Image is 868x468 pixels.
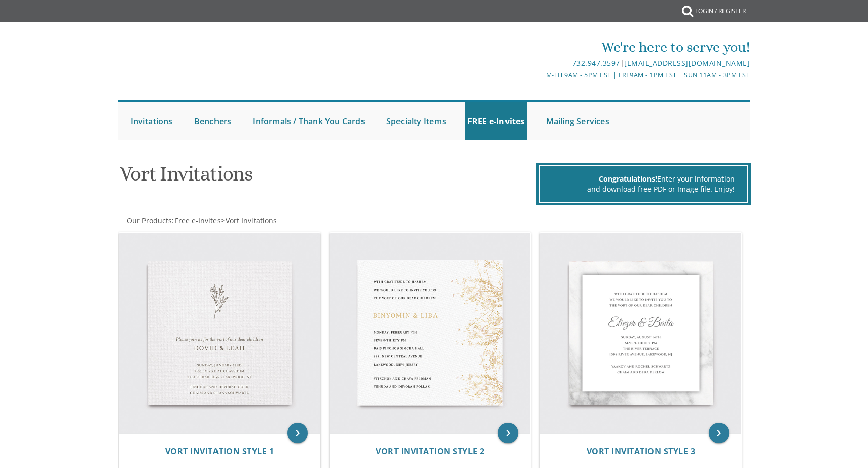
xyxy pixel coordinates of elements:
a: Benchers [192,102,234,140]
span: Vort Invitation Style 3 [587,446,696,457]
span: Vort Invitation Style 1 [165,446,274,457]
a: FREE e-Invites [465,102,527,140]
a: keyboard_arrow_right [709,423,729,443]
a: Vort Invitation Style 1 [165,447,274,456]
a: Specialty Items [384,102,449,140]
a: Vort Invitations [225,215,277,225]
div: and download free PDF or Image file. Enjoy! [553,184,735,194]
span: Vort Invitations [226,215,277,225]
div: | [329,57,750,69]
img: Vort Invitation Style 1 [119,233,320,434]
img: Vort Invitation Style 2 [330,233,531,434]
img: Vort Invitation Style 3 [540,233,741,434]
div: : [118,215,435,226]
div: M-Th 9am - 5pm EST | Fri 9am - 1pm EST | Sun 11am - 3pm EST [329,69,750,80]
span: > [221,215,277,225]
a: Our Products [126,215,172,225]
a: Invitations [128,102,175,140]
a: Informals / Thank You Cards [250,102,367,140]
a: keyboard_arrow_right [287,423,308,443]
div: Enter your information [553,174,735,184]
div: We're here to serve you! [329,37,750,57]
span: Vort Invitation Style 2 [376,446,485,457]
a: Vort Invitation Style 3 [587,447,696,456]
a: 732.947.3597 [572,58,620,68]
a: Free e-Invites [174,215,221,225]
span: Free e-Invites [175,215,221,225]
h1: Vort Invitations [120,163,533,193]
span: Congratulations! [599,174,657,184]
a: [EMAIL_ADDRESS][DOMAIN_NAME] [624,58,750,68]
a: Vort Invitation Style 2 [376,447,485,456]
a: keyboard_arrow_right [498,423,518,443]
a: Mailing Services [544,102,612,140]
